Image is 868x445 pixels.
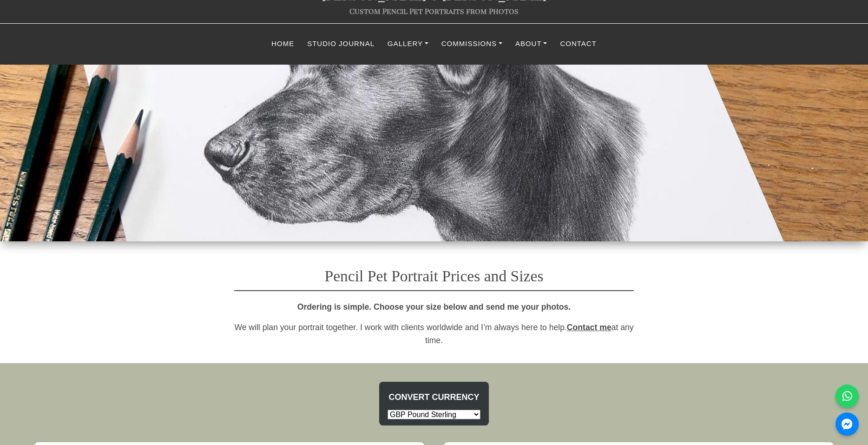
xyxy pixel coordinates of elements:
[553,35,603,53] a: Contact
[384,386,484,408] li: Convert Currency
[265,35,301,53] a: Home
[435,35,509,53] a: Commissions
[835,385,859,408] a: WhatsApp
[234,253,634,291] h1: Pencil Pet Portrait Prices and Sizes
[234,300,634,313] p: Ordering is simple. Choose your size below and send me your photos.
[567,323,612,332] a: Contact me
[301,35,381,53] a: Studio Journal
[381,35,435,53] a: Gallery
[349,6,519,16] a: Custom Pencil Pet Portraits from Photos
[234,321,634,347] p: We will plan your portrait together. I work with clients worldwide and I’m always here to help. a...
[835,412,859,436] a: Messenger
[509,35,554,53] a: About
